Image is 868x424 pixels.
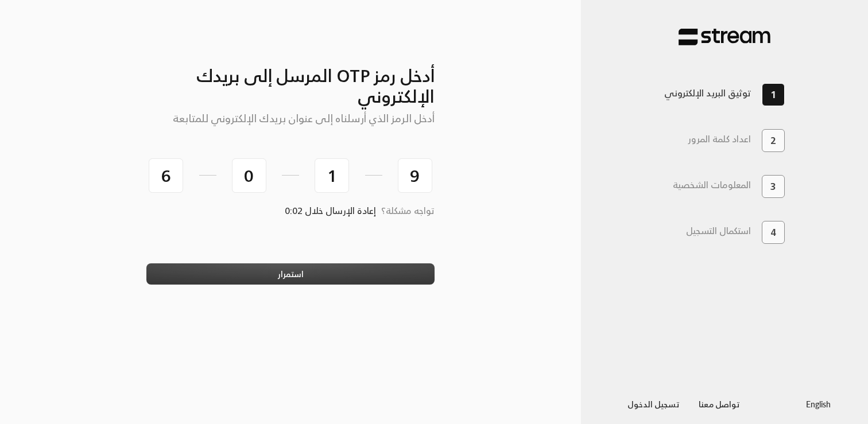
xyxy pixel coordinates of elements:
[146,46,435,107] h3: أدخل رمز OTP المرسل إلى بريدك الإلكتروني
[689,393,750,414] button: تواصل معنا
[806,393,831,414] a: English
[146,112,435,125] h5: أدخل الرمز الذي أرسلناه إلى عنوان بريدك الإلكتروني للمتابعة
[770,180,776,193] span: 3
[285,203,376,219] span: إعادة الإرسال خلال 0:02
[686,225,751,236] h3: استكمال التسجيل
[664,88,751,99] h3: توثيق البريد الإلكتروني
[689,397,750,411] a: تواصل معنا
[146,263,435,285] button: استمرار
[770,134,776,147] span: 2
[688,134,751,145] h3: اعداد كلمة المرور
[770,225,776,239] span: 4
[770,87,776,102] span: 1
[618,397,689,411] a: تسجيل الدخول
[673,180,751,190] h3: المعلومات الشخصية
[618,393,689,414] button: تسجيل الدخول
[381,203,435,219] span: تواجه مشكلة؟
[679,28,770,46] img: Stream Pay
